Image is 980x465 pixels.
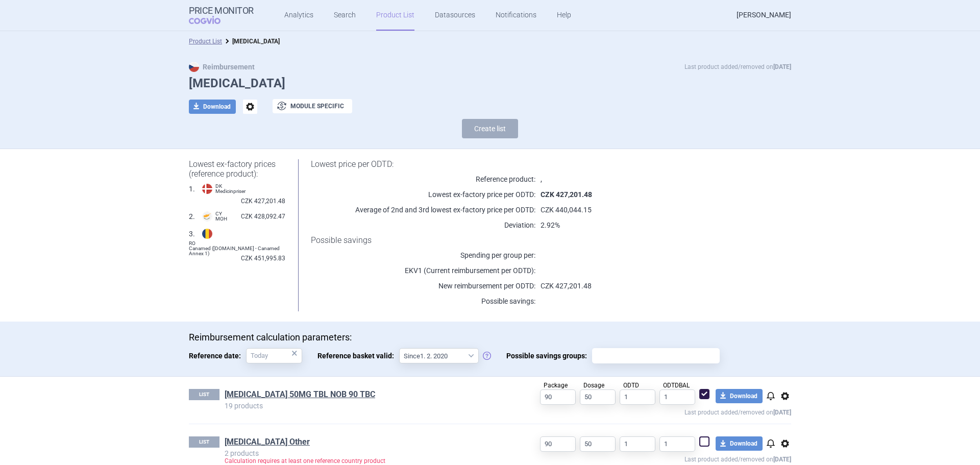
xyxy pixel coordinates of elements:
[189,63,255,71] strong: Reimbursement
[189,241,285,251] span: RO Canamed ([DOMAIN_NAME] - Canamed Annex 1)
[189,6,254,25] a: Price MonitorCOGVIO
[596,349,716,362] input: Possible savings groups:
[225,450,508,457] p: 2 products
[684,62,791,72] p: Last product added/removed on
[311,250,535,260] p: Spending per group per :
[222,36,280,46] li: QINLOCK
[716,389,763,403] button: Download
[189,6,254,16] strong: Price Monitor
[189,62,199,72] img: CZ
[317,348,399,363] span: Reference basket valid:
[535,174,766,184] p: ,
[773,456,791,463] strong: [DATE]
[189,159,285,179] h1: Lowest ex-factory prices (reference product):
[508,452,791,464] p: Last product added/removed on
[189,76,791,91] h1: [MEDICAL_DATA]
[189,184,195,194] span: 1 .
[225,436,508,450] h1: QINLOCK Other
[189,38,222,45] a: Product List
[541,190,592,199] strong: CZK 427,201.48
[311,235,766,245] h1: Possible savings
[535,281,766,291] p: CZK 427,201.48
[202,211,212,222] img: Cyprus
[291,348,298,359] div: ×
[246,348,302,363] input: Reference date:×
[399,348,479,363] select: Reference basket valid:
[773,63,791,70] strong: [DATE]
[189,211,195,222] span: 2 .
[311,265,535,276] p: EKV1 (Current reimbursement per ODTD):
[311,296,535,306] p: Possible savings:
[773,409,791,416] strong: [DATE]
[583,382,604,389] span: Dosage
[225,389,375,400] a: [MEDICAL_DATA] 50MG TBL NOB 90 TBC
[663,382,690,389] span: ODTDBAL
[241,211,285,222] span: CZK 428,092.47
[225,389,508,402] h1: QINLOCK 50MG TBL NOB 90 TBC
[225,436,310,448] a: [MEDICAL_DATA] Other
[202,229,212,239] img: Romania
[215,184,246,194] span: DK Medicinpriser
[544,382,568,389] span: Package
[225,458,508,464] p: Calculation requires at least one reference country product
[311,220,535,230] p: Deviation:
[535,205,766,215] p: CZK 440,044.15
[311,189,535,200] p: Lowest ex-factory price per ODTD:
[716,436,763,451] button: Download
[225,402,508,409] p: 19 products
[241,253,285,263] span: CZK 451,995.83
[232,38,280,45] strong: [MEDICAL_DATA]
[189,389,219,400] p: LIST
[189,436,219,448] p: LIST
[623,382,639,389] span: ODTD
[535,220,766,230] p: 2.92%
[189,332,791,343] p: Reimbursement calculation parameters:
[189,348,246,363] span: Reference date:
[311,281,535,291] p: New reimbursement per ODTD:
[189,229,195,239] span: 3 .
[241,196,285,206] span: CZK 427,201.48
[273,99,352,113] button: Module specific
[508,405,791,418] p: Last product added/removed on
[189,16,235,24] span: COGVIO
[311,159,766,169] h1: Lowest price per ODTD:
[311,205,535,215] p: Average of 2nd and 3rd lowest ex-factory price per ODTD:
[189,100,236,114] button: Download
[215,211,227,222] span: CY MOH
[506,348,592,363] span: Possible savings groups:
[462,119,518,138] button: Create list
[189,36,222,46] li: Product List
[311,174,535,184] p: Reference product:
[202,184,212,194] img: Denmark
